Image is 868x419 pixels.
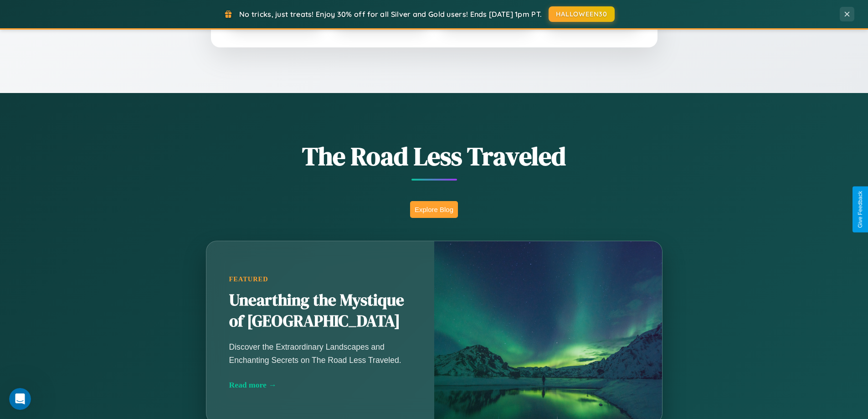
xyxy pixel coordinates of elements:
div: Give Feedback [857,191,863,228]
h2: Unearthing the Mystique of [GEOGRAPHIC_DATA] [229,290,411,332]
div: Featured [229,275,411,283]
span: No tricks, just treats! Enjoy 30% off for all Silver and Gold users! Ends [DATE] 1pm PT. [239,10,542,19]
div: Read more → [229,380,411,390]
button: Explore Blog [410,201,458,218]
p: Discover the Extraordinary Landscapes and Enchanting Secrets on The Road Less Traveled. [229,341,411,366]
button: HALLOWEEN30 [549,6,615,22]
iframe: Intercom live chat [9,388,31,410]
h1: The Road Less Traveled [161,139,708,174]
